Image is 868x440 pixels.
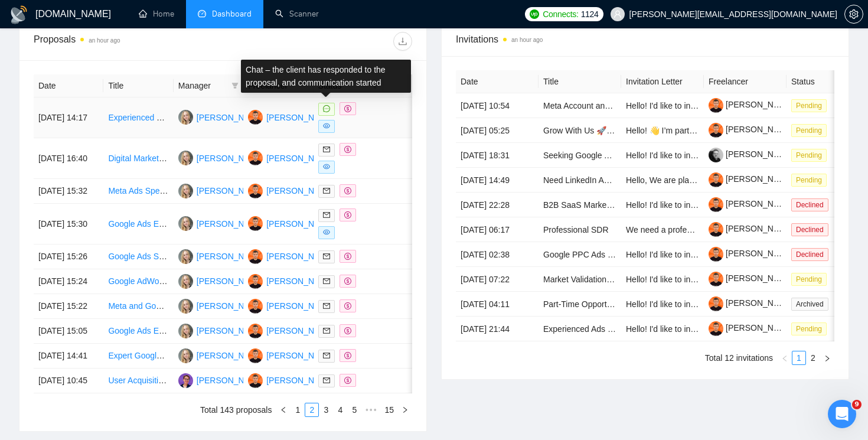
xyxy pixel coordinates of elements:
[178,325,265,335] a: KK[PERSON_NAME]
[333,403,347,417] li: 4
[791,274,831,283] a: Pending
[621,70,704,93] th: Invitation Letter
[108,219,260,229] a: Google Ads Expert Needed for Telehealth
[266,217,334,230] div: [PERSON_NAME]
[197,324,265,337] div: [PERSON_NAME]
[828,400,856,428] iframe: Intercom live chat
[108,186,302,195] a: Meta Ads Specialist Needed for Targeted Campaigns
[709,224,794,233] a: [PERSON_NAME]
[344,302,351,309] span: dollar
[178,184,193,198] img: KK
[456,70,539,93] th: Date
[791,249,833,259] a: Declined
[543,299,764,309] a: Part-Time Opportunities for Students to Earn While Studying
[108,154,319,163] a: Digital Marketing Specialist for Facebook and Google Ads
[344,253,351,260] span: dollar
[248,153,334,162] a: YY[PERSON_NAME]
[791,224,833,234] a: Declined
[103,294,173,319] td: Meta and Google Ads Campaign Manager
[323,377,330,384] span: mail
[543,275,732,284] a: Market Validation & A/B Testing for Pre-Launch App
[543,175,778,185] a: Need LinkedIn Ads Expert for Real Estate & Investment Projects
[103,74,173,97] th: Title
[791,322,827,335] span: Pending
[178,110,193,125] img: KK
[248,110,263,125] img: YY
[34,344,103,369] td: [DATE] 14:41
[178,299,193,314] img: KK
[791,175,831,184] a: Pending
[844,5,863,24] button: setting
[323,211,330,219] span: mail
[305,403,318,416] a: 2
[539,292,621,317] td: Part-Time Opportunities for Students to Earn While Studying
[709,247,723,262] img: c14xhZlC-tuZVDV19vT9PqPao_mWkLBFZtPhMWXnAzD5A78GLaVOfmL__cgNkALhSq
[266,299,334,312] div: [PERSON_NAME]
[709,249,794,258] a: [PERSON_NAME]
[34,204,103,245] td: [DATE] 15:30
[709,222,723,237] img: c14xhZlC-tuZVDV19vT9PqPao_mWkLBFZtPhMWXnAzD5A78GLaVOfmL__cgNkALhSq
[178,153,265,162] a: KK[PERSON_NAME]
[543,101,719,110] a: Meta Account and Shopify Integration Specialist
[539,93,621,118] td: Meta Account and Shopify Integration Specialist
[34,74,103,97] th: Date
[248,274,263,289] img: YY
[456,143,539,168] td: [DATE] 18:31
[212,9,252,19] span: Dashboard
[791,149,827,162] span: Pending
[344,327,351,334] span: dollar
[34,179,103,204] td: [DATE] 15:32
[791,150,831,159] a: Pending
[248,350,334,360] a: YY[PERSON_NAME]
[266,184,334,197] div: [PERSON_NAME]
[178,350,265,360] a: KK[PERSON_NAME]
[34,269,103,294] td: [DATE] 15:24
[539,143,621,168] td: Seeking Google Ads Strategist – Join San Francisco’s Top Luxury Transportation Brand
[539,217,621,242] td: Professional SDR
[34,369,103,393] td: [DATE] 10:45
[791,124,827,137] span: Pending
[709,273,794,283] a: [PERSON_NAME]
[266,250,334,263] div: [PERSON_NAME]
[229,77,241,94] span: filter
[456,32,834,47] span: Invitations
[709,123,723,138] img: c14xhZlC-tuZVDV19vT9PqPao_mWkLBFZtPhMWXnAzD5A78GLaVOfmL__cgNkALhSq
[539,242,621,267] td: Google PPC Ads For Water Damage Restoration Industry
[380,403,398,417] li: 15
[806,351,820,365] li: 2
[323,327,330,334] span: mail
[709,323,794,333] a: [PERSON_NAME]
[139,9,174,19] a: homeHome
[709,174,794,184] a: [PERSON_NAME]
[248,151,263,165] img: YY
[543,225,609,234] a: Professional SDR
[291,403,305,417] li: 1
[178,249,193,264] img: KK
[543,250,754,259] a: Google PPC Ads For Water Damage Restoration Industry
[248,348,263,363] img: YY
[456,292,539,317] td: [DATE] 04:11
[705,351,773,365] li: Total 12 invitations
[34,294,103,319] td: [DATE] 15:22
[248,185,334,195] a: YY[PERSON_NAME]
[198,9,206,18] span: dashboard
[456,193,539,217] td: [DATE] 22:28
[178,324,193,338] img: KK
[197,299,265,312] div: [PERSON_NAME]
[197,374,265,387] div: [PERSON_NAME]
[709,149,794,159] a: [PERSON_NAME]
[344,211,351,219] span: dollar
[792,351,806,365] li: 1
[791,298,828,311] span: Archived
[456,217,539,242] td: [DATE] 06:17
[791,198,828,211] span: Declined
[197,184,265,197] div: [PERSON_NAME]
[108,276,234,286] a: Google AdWords Campaign Setup
[266,111,334,124] div: [PERSON_NAME]
[344,377,351,384] span: dollar
[103,269,173,294] td: Google AdWords Campaign Setup
[581,8,599,21] span: 1124
[791,299,833,308] a: Archived
[178,112,265,122] a: KK[PERSON_NAME]
[709,125,794,134] a: [PERSON_NAME]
